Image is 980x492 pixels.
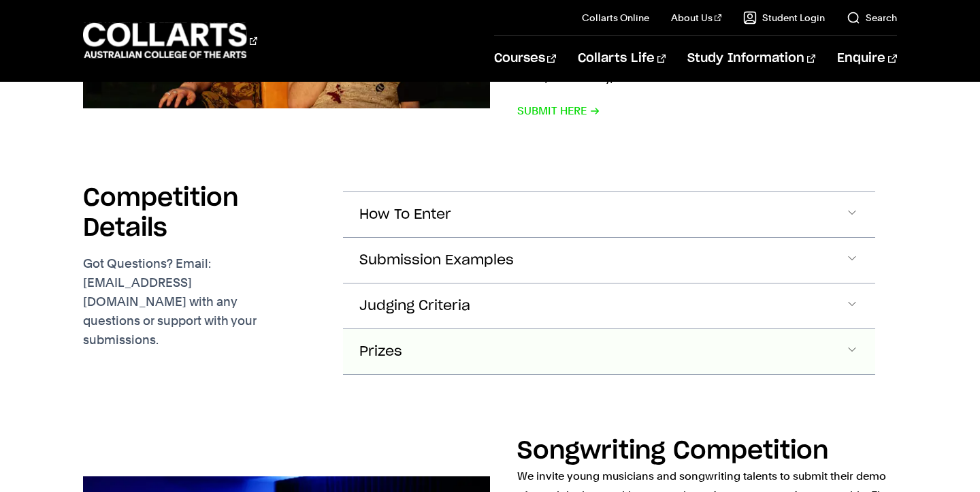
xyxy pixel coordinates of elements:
p: Got Questions? Email: [EMAIL_ADDRESS][DOMAIN_NAME] with any questions or support with your submis... [83,254,321,350]
section: Accordion Section [83,156,896,418]
span: Prizes [359,344,402,360]
a: Student Login [743,11,825,25]
a: Collarts Online [582,11,649,25]
button: How To Enter [343,192,875,237]
a: Courses [494,36,556,81]
h2: Songwriting Competition [517,439,829,463]
a: Study Information [687,36,815,81]
h2: Competition Details [83,183,321,243]
button: Judging Criteria [343,283,875,328]
div: Go to homepage [83,21,257,60]
a: Enquire [837,36,896,81]
button: Submission Examples [343,238,875,283]
span: How To Enter [359,207,451,223]
span: SUBMIT HERE [517,102,600,121]
span: Judging Criteria [359,298,470,314]
button: Prizes [343,329,875,374]
span: Submission Examples [359,253,514,268]
a: Search [847,11,897,25]
a: Collarts Life [578,36,666,81]
a: About Us [671,11,721,25]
